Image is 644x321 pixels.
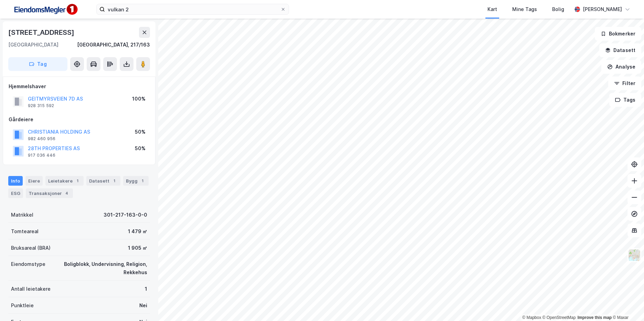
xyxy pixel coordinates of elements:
div: 100% [132,95,146,103]
div: 1 479 ㎡ [128,227,147,236]
div: 928 315 592 [28,103,54,108]
div: 917 036 446 [28,153,55,158]
img: Z [628,249,641,262]
div: 4 [63,190,70,197]
div: Boligblokk, Undervisning, Religion, Rekkehus [54,260,147,277]
div: 50% [135,128,146,136]
button: Analyse [601,60,641,74]
div: Bruksareal (BRA) [11,244,51,252]
div: Hjemmelshaver [9,82,150,91]
div: 1 [111,177,118,184]
div: 1 905 ㎡ [128,244,147,252]
div: ESG [8,188,23,198]
div: Transaksjoner [26,188,73,198]
div: 1 [145,285,147,293]
a: Mapbox [522,315,541,320]
img: F4PB6Px+NJ5v8B7XTbfpPpyloAAAAASUVORK5CYII= [11,2,80,17]
div: Mine Tags [512,5,537,13]
div: Bygg [123,176,149,186]
div: Eiendomstype [11,260,45,268]
div: Antall leietakere [11,285,51,293]
div: [GEOGRAPHIC_DATA] [8,41,58,49]
a: Improve this map [578,315,612,320]
div: [STREET_ADDRESS] [8,27,76,38]
iframe: Chat Widget [610,288,644,321]
div: 50% [135,144,146,153]
div: Bolig [552,5,564,13]
button: Filter [608,76,641,90]
button: Bokmerker [595,27,641,41]
div: Kontrollprogram for chat [610,288,644,321]
div: 1 [139,177,146,184]
div: 982 460 956 [28,136,55,142]
div: Kart [487,5,497,13]
div: 301-217-163-0-0 [104,211,147,219]
div: 1 [74,177,81,184]
div: Leietakere [45,176,84,186]
a: OpenStreetMap [543,315,576,320]
div: Gårdeiere [9,115,150,124]
div: Datasett [86,176,120,186]
div: Tomteareal [11,227,39,236]
div: Punktleie [11,301,34,310]
div: Eiere [25,176,43,186]
input: Søk på adresse, matrikkel, gårdeiere, leietakere eller personer [105,4,280,14]
div: [PERSON_NAME] [583,5,622,13]
div: Info [8,176,23,186]
div: Nei [139,301,147,310]
div: Matrikkel [11,211,33,219]
button: Tag [8,57,67,71]
button: Tags [609,93,641,107]
div: [GEOGRAPHIC_DATA], 217/163 [77,41,150,49]
button: Datasett [599,43,641,57]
